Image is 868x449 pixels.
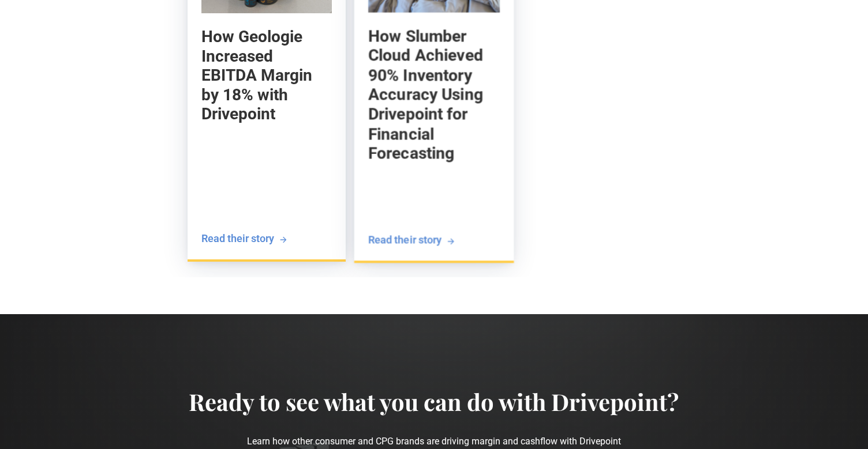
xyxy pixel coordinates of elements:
iframe: Chat Widget [660,301,868,449]
h5: How Geologie Increased EBITDA Margin by 18% with Drivepoint [201,27,332,124]
h4: Ready to see what you can do with Drivepoint? [189,388,679,416]
div: Read their story [368,232,442,247]
div: Read their story [201,231,274,246]
h5: How Slumber Cloud Achieved 90% Inventory Accuracy Using Drivepoint for Financial Forecasting [368,27,500,164]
